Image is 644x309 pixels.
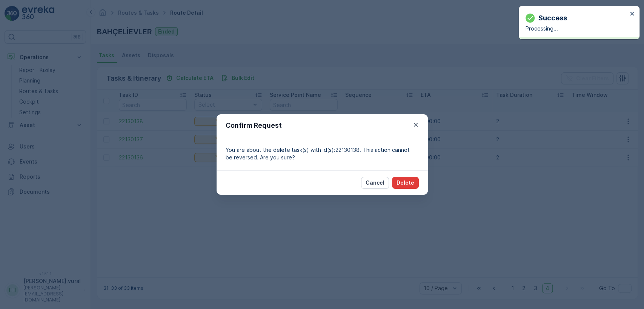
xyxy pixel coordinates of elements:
[361,177,389,189] button: Cancel
[538,13,567,23] p: Success
[226,120,282,131] p: Confirm Request
[226,146,419,161] p: You are about the delete task(s) with id(s):22130138. This action cannot be reversed. Are you sure?
[526,25,627,32] p: Processing...
[397,179,414,187] p: Delete
[630,11,635,18] button: close
[366,179,384,187] p: Cancel
[392,177,419,189] button: Delete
